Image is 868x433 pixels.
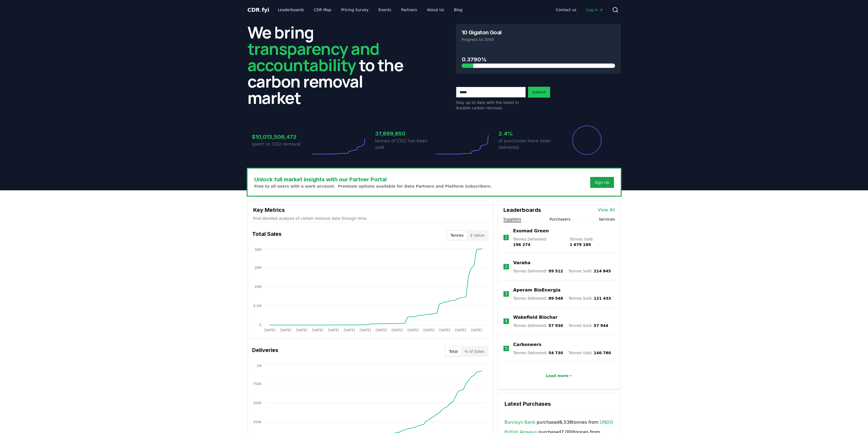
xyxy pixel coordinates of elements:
[505,318,508,324] p: 4
[513,242,530,247] span: 196 274
[344,328,355,332] tspan: [DATE]
[374,5,396,15] a: Events
[568,268,611,274] p: Tonnes Sold :
[375,138,434,151] p: tonnes of CO2 has been sold
[513,268,563,274] p: Tonnes Delivered :
[423,328,434,332] tspan: [DATE]
[407,328,419,332] tspan: [DATE]
[505,400,614,408] h3: Latest Purchases
[273,5,467,15] nav: Main
[247,37,379,76] span: transparency and accountability
[309,5,336,15] a: CDR Map
[545,373,568,378] p: Load more
[499,138,557,151] p: of purchases have been delivered
[548,296,563,300] span: 89 548
[568,350,611,356] p: Tonnes Sold :
[595,180,609,185] a: Sign Up
[570,242,591,247] span: 1 679 189
[505,345,508,352] p: 5
[252,230,282,241] h3: Total Sales
[548,269,563,273] span: 99 512
[513,260,530,266] a: Varaha
[296,328,307,332] tspan: [DATE]
[513,287,560,293] a: Aperam BioEnergia
[462,30,502,35] h3: 10 Gigaton Goal
[254,285,261,289] tspan: 19M
[253,420,262,424] tspan: 250K
[375,328,387,332] tspan: [DATE]
[582,5,607,15] a: Log in
[462,37,615,42] p: Progress to 2050
[505,419,613,426] span: purchased 6,538 tonnes from
[461,347,488,356] button: % of Sales
[247,6,269,14] a: CDR.fyi
[572,125,602,155] div: Percentage of sales delivered
[548,351,563,355] span: 54 730
[253,206,488,214] h3: Key Metrics
[422,5,448,15] a: About Us
[541,370,577,381] button: Load more
[447,231,467,240] button: Tonnes
[548,323,563,328] span: 57 936
[590,177,614,188] button: Sign Up
[450,5,467,15] a: Blog
[505,291,508,297] p: 3
[513,296,563,301] p: Tonnes Delivered :
[570,236,615,247] p: Tonnes Sold :
[551,5,607,15] nav: Main
[568,323,608,328] p: Tonnes Sold :
[594,296,611,300] span: 121 433
[550,216,571,222] button: Purchasers
[456,100,526,111] p: Stay up to date with the latest in durable carbon removal.
[505,419,535,426] a: Barclays Bank
[252,133,311,141] h3: $10,013,506,472
[551,5,581,15] a: Contact us
[253,382,262,386] tspan: 750K
[259,323,261,327] tspan: 0
[599,216,615,222] button: Services
[264,328,275,332] tspan: [DATE]
[462,55,615,64] h3: 0.3790%
[528,87,550,98] button: Submit
[513,341,541,348] a: Carboneers
[598,207,615,213] a: View All
[594,323,609,328] span: 57 944
[273,5,308,15] a: Leaderboards
[503,216,521,222] button: Suppliers
[280,328,291,332] tspan: [DATE]
[328,328,339,332] tspan: [DATE]
[455,328,466,332] tspan: [DATE]
[312,328,323,332] tspan: [DATE]
[252,346,278,357] h3: Deliveries
[513,228,549,234] a: Exomad Green
[252,141,311,148] p: spent on CO2 removal
[594,269,611,273] span: 214 845
[254,184,492,189] p: Free to all users with a work account. Premium options available for Data Partners and Platform S...
[397,5,421,15] a: Partners
[499,130,557,138] h3: 2.4%
[594,351,611,355] span: 140 780
[247,24,412,106] h2: We bring to the carbon removal market
[513,350,563,356] p: Tonnes Delivered :
[513,323,563,328] p: Tonnes Delivered :
[505,263,508,270] p: 2
[254,266,261,270] tspan: 29M
[254,248,261,252] tspan: 38M
[513,314,557,321] a: Wakefield Biochar
[254,175,492,184] h3: Unlock full market insights with our Partner Portal
[253,304,261,308] tspan: 9.5M
[360,328,371,332] tspan: [DATE]
[256,364,261,368] tspan: 1M
[337,5,373,15] a: Pricing Survey
[505,234,508,241] p: 1
[260,7,262,13] span: .
[253,216,488,221] p: Find detailed analysis of carbon removal data through time.
[586,7,603,13] span: Log in
[446,347,461,356] button: Total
